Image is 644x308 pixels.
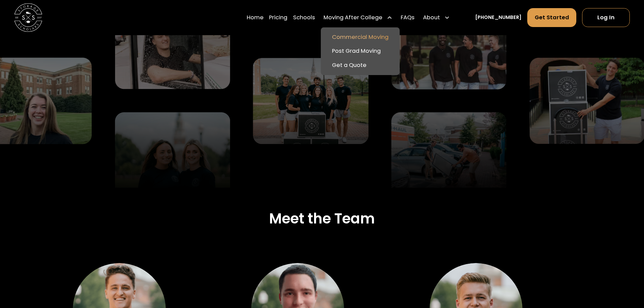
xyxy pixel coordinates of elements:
[14,3,42,31] img: Storage Scholars main logo
[293,8,315,27] a: Schools
[269,210,375,227] h3: Meet the Team
[324,14,382,22] div: Moving After College
[114,112,230,199] img: Storage Scholars team members
[475,14,521,21] a: [PHONE_NUMBER]
[324,44,397,58] a: Post Grad Moving
[247,8,264,27] a: Home
[582,8,630,27] a: Log In
[253,57,368,144] img: Wake Forest storage team.
[321,27,400,75] nav: Moving After College
[321,8,395,27] div: Moving After College
[401,8,415,27] a: FAQs
[527,8,577,27] a: Get Started
[423,14,440,22] div: About
[269,8,287,27] a: Pricing
[420,8,453,27] div: About
[324,30,397,44] a: Commercial Moving
[324,58,397,73] a: Get a Quote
